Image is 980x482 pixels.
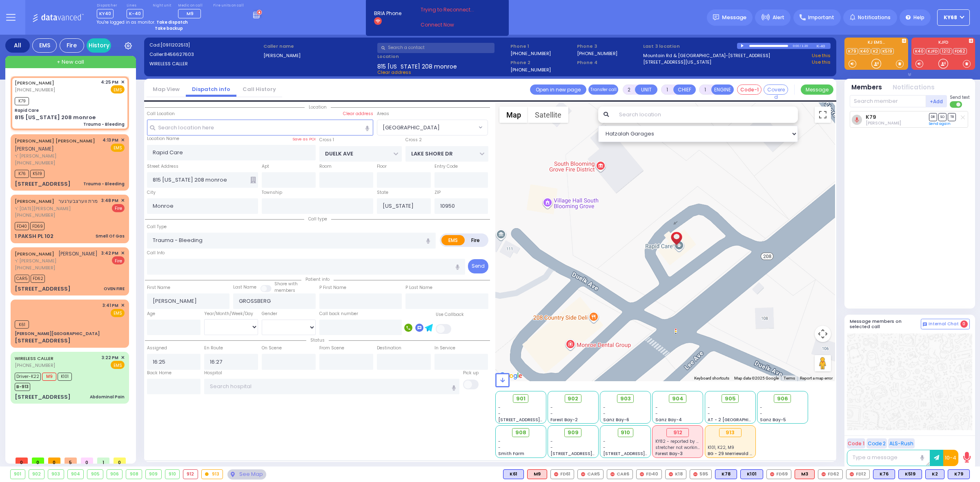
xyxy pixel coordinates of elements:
[603,451,680,457] span: [STREET_ADDRESS][PERSON_NAME]
[866,114,876,120] a: K79
[160,42,190,48] span: [0911202513]
[15,232,53,240] div: 1 PAKSH PL 102
[147,250,165,256] label: Call Info
[87,38,111,53] a: History
[948,113,956,121] span: TR
[577,50,617,56] label: [PHONE_NUMBER]
[146,470,161,479] div: 909
[377,62,457,69] span: 815 [US_STATE] 208 monroe
[817,43,831,49] div: K-40
[227,469,266,480] div: See map
[204,370,222,376] label: Hospital
[893,83,935,92] button: Notifications
[498,411,501,417] span: -
[581,472,585,476] img: red-radio-icon.svg
[127,9,143,18] span: K-40
[377,53,508,60] label: Location
[635,84,657,95] button: UNIT
[306,337,329,343] span: Status
[913,14,924,21] span: Help
[528,107,568,123] button: Show satellite imagery
[377,163,387,170] label: Floor
[693,472,697,476] img: red-radio-icon.svg
[15,337,71,345] div: [STREET_ADDRESS]
[121,79,125,86] span: ✕
[850,472,854,476] img: red-radio-icon.svg
[950,94,970,100] span: Send text
[655,438,706,444] span: KY82 - reported by KY83
[374,10,401,17] span: BRIA Phone
[15,373,41,381] span: Driver-K22
[434,345,455,351] label: In Service
[147,189,156,196] label: City
[621,429,630,437] span: 910
[669,222,684,247] div: ZALMEN GROSSBERG
[81,458,93,464] span: 0
[815,107,831,123] button: Toggle fullscreen view
[603,444,606,451] span: -
[499,107,528,123] button: Show street map
[15,145,54,152] span: [PERSON_NAME]
[655,404,658,411] span: -
[515,429,526,437] span: 908
[147,85,186,93] a: Map View
[436,311,464,318] label: Use Callback
[568,429,579,437] span: 909
[614,107,798,123] input: Search location
[655,451,683,457] span: Forest Bay-3
[15,198,54,204] a: [PERSON_NAME]
[708,411,710,417] span: -
[815,355,831,371] button: Drag Pegman onto the map to open Street View
[858,14,891,21] span: Notifications
[187,10,194,17] span: M9
[15,285,71,293] div: [STREET_ADDRESS]
[68,470,84,479] div: 904
[112,204,125,212] span: Fire
[121,197,125,204] span: ✕
[421,21,485,29] a: Connect Now
[846,48,858,54] a: K79
[527,469,547,479] div: M9
[15,212,55,218] span: [PHONE_NUMBER]
[147,111,175,117] label: Call Location
[715,469,737,479] div: BLS
[643,59,711,66] a: [STREET_ADDRESS][US_STATE]
[873,469,895,479] div: BLS
[850,95,926,107] input: Search member
[186,85,236,93] a: Dispatch info
[319,137,334,143] label: Cross 1
[405,284,432,291] label: P Last Name
[708,451,753,457] span: BG - 29 Merriewold S.
[15,222,29,230] span: FD40
[603,404,606,411] span: -
[274,281,298,287] small: Share with
[937,9,970,26] button: ky68
[114,458,126,464] span: 0
[57,58,84,66] span: + New call
[11,470,25,479] div: 901
[147,224,167,230] label: Call Type
[673,84,696,95] button: CHIEF
[147,345,167,351] label: Assigned
[516,395,526,403] span: 901
[102,137,118,143] span: 4:13 PM
[121,137,125,144] span: ✕
[15,258,98,264] span: ר' [PERSON_NAME]
[921,319,970,329] button: Internal Chat 0
[111,144,125,152] span: EMS
[48,458,60,464] span: 0
[204,311,258,317] div: Year/Month/Week/Day
[305,104,331,110] span: Location
[164,51,194,58] span: 8456627603
[801,84,833,95] button: Message
[588,84,618,95] button: Transfer call
[377,111,389,117] label: Areas
[948,469,970,479] div: BLS
[510,67,551,73] label: [PHONE_NUMBER]
[15,393,71,401] div: [STREET_ADDRESS]
[498,404,501,411] span: -
[405,137,422,143] label: Cross 2
[944,14,957,21] span: ky68
[15,138,95,144] a: [PERSON_NAME] [PERSON_NAME]
[107,470,122,479] div: 906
